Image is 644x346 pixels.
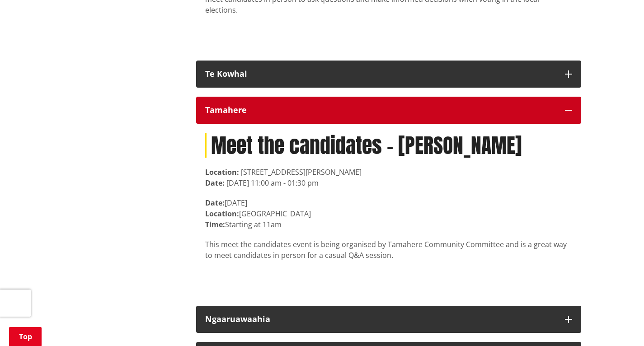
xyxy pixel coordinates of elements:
div: Tamahere [205,106,556,115]
strong: Location: [205,209,239,219]
div: Ngaaruawaahia [205,315,556,324]
time: [DATE] 11:00 am - 01:30 pm [226,178,319,188]
span: [STREET_ADDRESS][PERSON_NAME] [241,167,362,177]
strong: Location: [205,167,239,177]
strong: Date: [205,198,225,208]
p: [DATE] [GEOGRAPHIC_DATA] Starting at 11am [205,197,572,230]
p: This meet the candidates event is being organised by Tamahere Community Committee and is a great ... [205,239,572,261]
strong: Time: [205,220,225,229]
strong: Te Kowhai [205,68,247,79]
button: Ngaaruawaahia [196,306,581,333]
button: Tamahere [196,97,581,124]
button: Te Kowhai [196,61,581,88]
iframe: Messenger Launcher [602,308,635,341]
strong: Date: [205,178,225,188]
h1: Meet the candidates - [PERSON_NAME] [205,133,572,158]
a: Top [9,327,42,346]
